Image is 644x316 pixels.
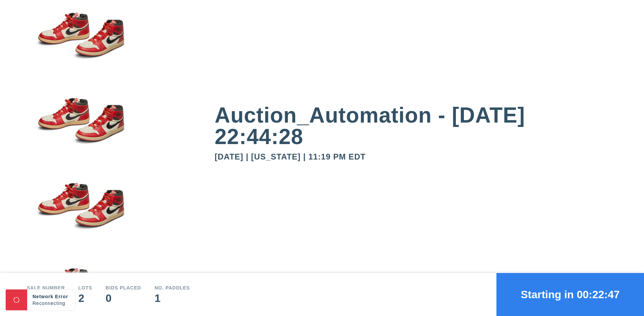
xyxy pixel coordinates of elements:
button: Starting in 00:22:47 [496,273,644,316]
div: [DATE] | [US_STATE] | 11:19 PM EDT [215,153,617,161]
div: Lots [78,285,92,290]
div: Auction_Automation - [DATE] 22:44:28 [215,104,617,147]
img: small [27,85,134,171]
div: 2 [78,293,92,304]
div: Network Error [33,293,70,300]
div: Bids Placed [106,285,141,290]
div: No. Paddles [155,285,190,290]
div: 1 [155,293,190,304]
div: Reconnecting [33,300,70,307]
div: 0 [106,293,141,304]
div: Sale number [27,285,65,290]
